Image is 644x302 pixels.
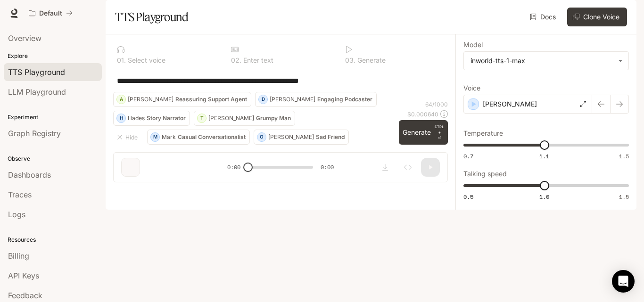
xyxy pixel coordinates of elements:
span: 0.7 [463,152,473,160]
span: 1.5 [619,152,629,160]
button: HHadesStory Narrator [113,111,190,126]
p: 0 2 . [231,57,241,64]
button: Clone Voice [567,8,627,26]
button: GenerateCTRL +⏎ [399,120,448,145]
div: T [198,111,206,126]
span: 1.1 [539,152,549,160]
p: Default [39,9,62,17]
p: Model [463,41,483,48]
div: Open Intercom Messenger [612,270,635,293]
div: H [117,111,125,126]
p: ⏎ [435,124,444,141]
p: 0 3 . [345,57,355,64]
button: A[PERSON_NAME]Reassuring Support Agent [113,92,251,107]
button: Hide [113,130,143,145]
button: T[PERSON_NAME]Grumpy Man [194,111,295,126]
p: Reassuring Support Agent [175,97,247,102]
p: 64 / 1000 [425,100,448,108]
p: Talking speed [463,171,507,177]
p: Mark [162,134,176,140]
div: D [259,92,267,107]
p: Voice [463,85,480,91]
div: inworld-tts-1-max [471,56,613,65]
div: A [117,92,125,107]
p: Enter text [241,57,273,64]
span: 0.5 [463,193,473,201]
p: Story Narrator [147,115,186,121]
p: [PERSON_NAME] [270,97,315,102]
button: O[PERSON_NAME]Sad Friend [254,130,349,145]
p: Hades [128,115,145,121]
p: Sad Friend [316,134,345,140]
p: [PERSON_NAME] [483,99,537,109]
p: [PERSON_NAME] [268,134,314,140]
p: Temperature [463,130,503,137]
p: Generate [355,57,386,64]
p: [PERSON_NAME] [128,97,173,102]
p: Select voice [126,57,165,64]
div: M [151,130,159,145]
p: Grumpy Man [256,115,291,121]
h1: TTS Playground [115,8,188,26]
p: CTRL + [435,124,444,135]
a: Docs [528,8,560,26]
p: 0 1 . [117,57,126,64]
span: 1.0 [539,193,549,201]
p: [PERSON_NAME] [208,115,254,121]
button: D[PERSON_NAME]Engaging Podcaster [255,92,377,107]
button: MMarkCasual Conversationalist [147,130,250,145]
button: All workspaces [25,4,77,23]
div: inworld-tts-1-max [464,52,628,70]
p: Casual Conversationalist [178,134,246,140]
p: Engaging Podcaster [317,97,372,102]
div: O [257,130,266,145]
p: $ 0.000640 [407,110,438,118]
span: 1.5 [619,193,629,201]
